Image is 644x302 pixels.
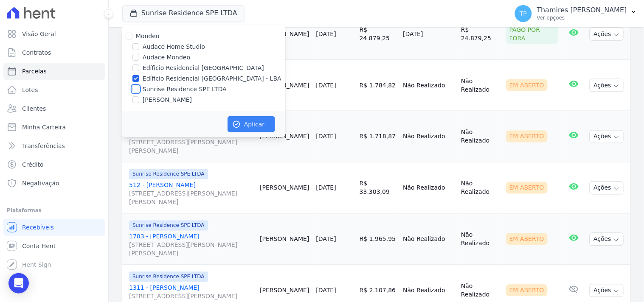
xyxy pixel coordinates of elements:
[22,223,54,232] span: Recebíveis
[143,53,190,62] label: Audace Mondeo
[129,272,208,282] span: Sunrise Residence SPE LTDA
[316,31,336,37] a: [DATE]
[399,214,458,265] td: Não Realizado
[3,119,105,136] a: Minha Carteira
[22,104,46,113] span: Clientes
[143,74,281,83] label: Edíficio Residencial [GEOGRAPHIC_DATA] - LBA
[590,130,624,143] button: Ações
[316,133,336,140] a: [DATE]
[143,42,205,51] label: Audace Home Studio
[3,25,105,42] a: Visão Geral
[356,111,399,162] td: R$ 1.718,87
[22,48,51,57] span: Contratos
[129,181,253,207] a: 512 - [PERSON_NAME][STREET_ADDRESS][PERSON_NAME][PERSON_NAME]
[356,214,399,265] td: R$ 1.965,95
[129,221,208,231] span: Sunrise Residence SPE LTDA
[316,287,336,294] a: [DATE]
[3,175,105,192] a: Negativação
[508,2,644,25] button: TP Thamires [PERSON_NAME] Ver opções
[122,5,245,21] button: Sunrise Residence SPE LTDA
[506,182,548,194] div: Em Aberto
[590,233,624,246] button: Ações
[399,60,458,111] td: Não Realizado
[506,285,548,296] div: Em Aberto
[590,79,624,92] button: Ações
[256,214,312,265] td: [PERSON_NAME]
[3,81,105,98] a: Lotes
[356,8,399,60] td: R$ 24.879,25
[22,30,56,38] span: Visão Geral
[22,242,56,250] span: Conta Hent
[136,33,160,39] label: Mondeo
[458,60,503,111] td: Não Realizado
[143,64,264,73] label: Edíficio Residencial [GEOGRAPHIC_DATA]
[506,131,548,143] div: Em Aberto
[399,8,458,60] td: [DATE]
[3,63,105,80] a: Parcelas
[458,214,503,265] td: Não Realizado
[3,156,105,173] a: Crédito
[458,8,503,60] td: R$ 24.879,25
[129,138,253,155] span: [STREET_ADDRESS][PERSON_NAME][PERSON_NAME]
[22,160,44,169] span: Crédito
[356,162,399,214] td: R$ 33.303,09
[129,232,253,258] a: 1703 - [PERSON_NAME][STREET_ADDRESS][PERSON_NAME][PERSON_NAME]
[7,205,101,215] div: Plataformas
[143,85,227,94] label: Sunrise Residence SPE LTDA
[458,111,503,162] td: Não Realizado
[8,273,29,294] div: Open Intercom Messenger
[129,190,253,207] span: [STREET_ADDRESS][PERSON_NAME][PERSON_NAME]
[520,11,527,17] span: TP
[316,185,336,191] a: [DATE]
[399,162,458,214] td: Não Realizado
[129,169,208,179] span: Sunrise Residence SPE LTDA
[590,284,624,297] button: Ações
[22,179,59,187] span: Negativação
[3,100,105,117] a: Clientes
[506,79,548,91] div: Em Aberto
[22,123,66,131] span: Minha Carteira
[316,236,336,243] a: [DATE]
[22,67,47,75] span: Parcelas
[22,86,38,94] span: Lotes
[506,233,548,245] div: Em Aberto
[537,6,627,14] p: Thamires [PERSON_NAME]
[316,82,336,89] a: [DATE]
[506,24,558,44] div: Pago por fora
[3,238,105,254] a: Conta Hent
[590,28,624,41] button: Ações
[399,111,458,162] td: Não Realizado
[458,162,503,214] td: Não Realizado
[3,137,105,154] a: Transferências
[3,219,105,236] a: Recebíveis
[356,60,399,111] td: R$ 1.784,82
[256,162,312,214] td: [PERSON_NAME]
[3,44,105,61] a: Contratos
[143,95,192,104] label: [PERSON_NAME]
[22,142,65,150] span: Transferências
[228,116,275,132] button: Aplicar
[537,14,627,21] p: Ver opções
[129,241,253,258] span: [STREET_ADDRESS][PERSON_NAME][PERSON_NAME]
[590,182,624,195] button: Ações
[129,130,253,155] a: 512 - [PERSON_NAME][STREET_ADDRESS][PERSON_NAME][PERSON_NAME]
